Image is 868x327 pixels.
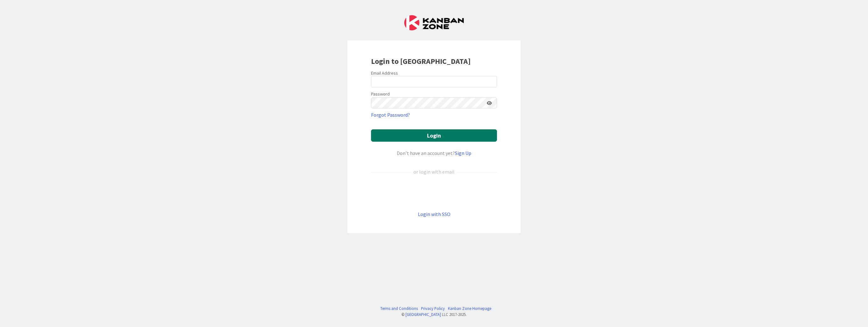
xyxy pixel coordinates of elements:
[371,70,398,76] label: Email Address
[380,305,418,312] a: Terms and Conditions
[371,91,390,97] label: Password
[418,211,450,217] a: Login with SSO
[371,129,497,142] button: Login
[455,150,471,156] a: Sign Up
[404,15,464,30] img: Kanban Zone
[406,312,441,317] a: [GEOGRAPHIC_DATA]
[412,168,456,176] div: or login with email
[371,149,497,157] div: Don’t have an account yet?
[368,186,500,200] iframe: Sign in with Google Button
[421,305,445,312] a: Privacy Policy
[371,111,410,119] a: Forgot Password?
[448,305,491,312] a: Kanban Zone Homepage
[377,312,491,318] div: © LLC 2017- 2025 .
[371,56,471,66] b: Login to [GEOGRAPHIC_DATA]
